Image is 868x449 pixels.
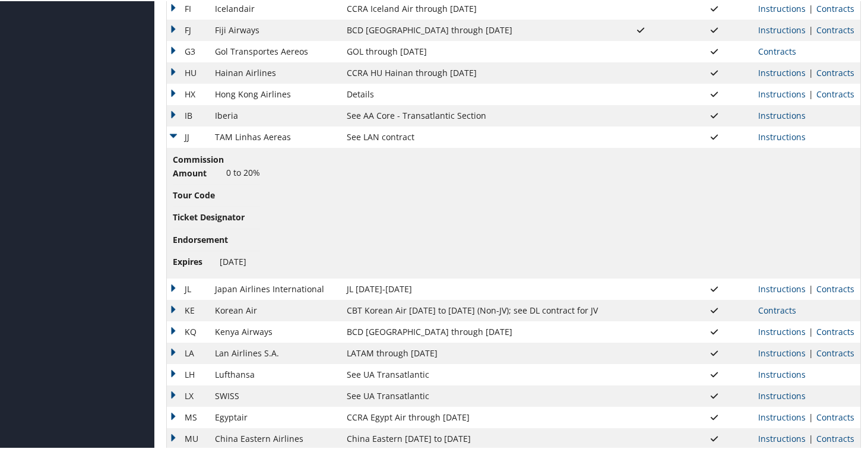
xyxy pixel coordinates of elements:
[209,320,341,342] td: Kenya Airways
[209,299,341,320] td: Korean Air
[758,23,806,34] a: View Ticketing Instructions
[806,346,816,358] span: |
[341,277,604,299] td: JL [DATE]-[DATE]
[167,320,209,342] td: KQ
[341,125,604,147] td: See LAN contract
[806,23,816,34] span: |
[167,40,209,61] td: G3
[758,368,806,379] a: View Ticketing Instructions
[816,2,854,13] a: View Contracts
[173,232,228,245] span: Endorsement
[167,384,209,406] td: LX
[167,61,209,83] td: HU
[806,410,816,422] span: |
[209,61,341,83] td: Hainan Airlines
[173,188,217,201] span: Tour Code
[167,104,209,125] td: IB
[758,325,806,336] a: View Ticketing Instructions
[167,299,209,320] td: KE
[209,406,341,427] td: Egyptair
[806,282,816,293] span: |
[209,40,341,61] td: Gol Transportes Aereos
[167,18,209,40] td: FJ
[816,66,854,77] a: View Contracts
[341,320,604,342] td: BCD [GEOGRAPHIC_DATA] through [DATE]
[209,104,341,125] td: Iberia
[173,254,217,267] span: Expires
[341,299,604,320] td: CBT Korean Air [DATE] to [DATE] (Non-JV); see DL contract for JV
[209,83,341,104] td: Hong Kong Airlines
[816,282,854,293] a: View Contracts
[816,410,854,422] a: View Contracts
[341,40,604,61] td: GOL through [DATE]
[816,346,854,358] a: View Contracts
[758,2,806,13] a: View Ticketing Instructions
[341,342,604,363] td: LATAM through [DATE]
[806,2,816,13] span: |
[758,66,806,77] a: View Ticketing Instructions
[341,406,604,427] td: CCRA Egypt Air through [DATE]
[806,66,816,77] span: |
[816,432,854,443] a: View Contracts
[816,23,854,34] a: View Contracts
[167,406,209,427] td: MS
[758,45,796,56] a: View Contracts
[226,166,260,178] span: 0 to 20%
[167,83,209,104] td: HX
[758,346,806,358] a: View Ticketing Instructions
[209,427,341,448] td: China Eastern Airlines
[806,432,816,443] span: |
[341,104,604,125] td: See AA Core - Transatlantic Section
[806,325,816,336] span: |
[173,210,245,223] span: Ticket Designator
[758,432,806,443] a: View Ticketing Instructions
[758,389,806,400] a: View Ticketing Instructions
[341,83,604,104] td: Details
[758,87,806,99] a: View Ticketing Instructions
[209,363,341,384] td: Lufthansa
[806,87,816,99] span: |
[167,125,209,147] td: JJ
[209,384,341,406] td: SWISS
[758,109,806,120] a: View Ticketing Instructions
[341,61,604,83] td: CCRA HU Hainan through [DATE]
[167,277,209,299] td: JL
[758,282,806,293] a: View Ticketing Instructions
[209,342,341,363] td: Lan Airlines S.A.
[341,363,604,384] td: See UA Transatlantic
[341,18,604,40] td: BCD [GEOGRAPHIC_DATA] through [DATE]
[341,384,604,406] td: See UA Transatlantic
[167,342,209,363] td: LA
[209,125,341,147] td: TAM Linhas Aereas
[167,427,209,448] td: MU
[758,410,806,422] a: View Ticketing Instructions
[173,152,224,179] span: Commission Amount
[341,427,604,448] td: China Eastern [DATE] to [DATE]
[220,255,246,266] span: [DATE]
[758,303,796,315] a: View Contracts
[816,325,854,336] a: View Contracts
[758,130,806,141] a: View Ticketing Instructions
[816,87,854,99] a: View Contracts
[167,363,209,384] td: LH
[209,18,341,40] td: Fiji Airways
[209,277,341,299] td: Japan Airlines International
